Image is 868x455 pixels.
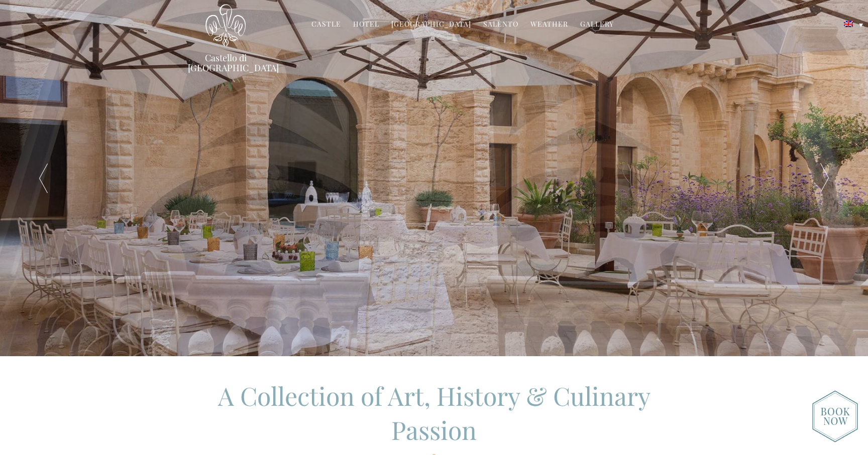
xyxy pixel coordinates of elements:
a: Castle [311,19,341,31]
a: Castello di [GEOGRAPHIC_DATA] [188,53,263,73]
a: [GEOGRAPHIC_DATA] [391,19,471,31]
a: Weather [530,19,568,31]
span: A Collection of Art, History & Culinary Passion [218,379,650,446]
a: Salento [483,19,518,31]
a: Hotel [353,19,379,31]
img: Castello di Ugento [205,4,246,47]
img: English [844,21,853,27]
img: new-booknow.png [812,390,858,442]
a: Gallery [580,19,614,31]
